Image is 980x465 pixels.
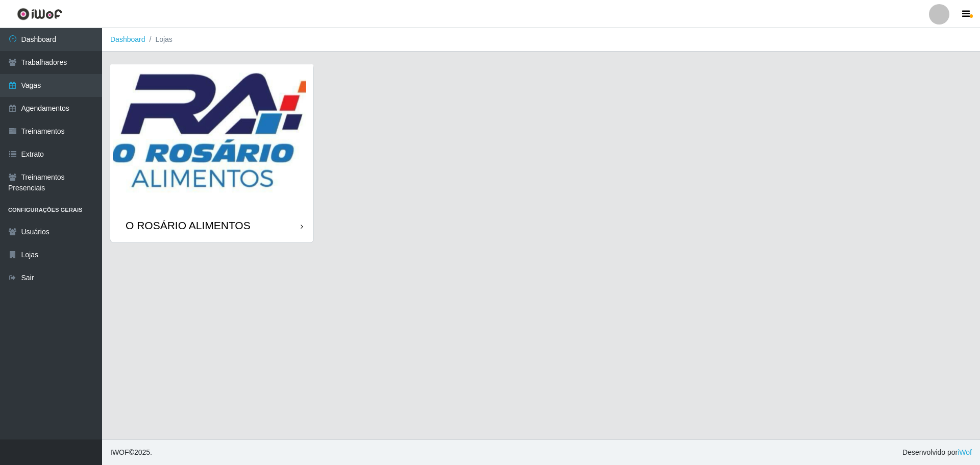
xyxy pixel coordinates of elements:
[110,64,313,209] img: cardImg
[958,448,972,456] a: iWof
[110,448,129,456] span: IWOF
[102,28,980,52] nav: breadcrumb
[145,34,173,45] li: Lojas
[126,219,251,232] div: O ROSÁRIO ALIMENTOS
[902,447,972,458] span: Desenvolvido por
[110,447,152,458] span: © 2025 .
[110,35,145,43] a: Dashboard
[110,64,313,242] a: O ROSÁRIO ALIMENTOS
[17,8,62,20] img: CoreUI Logo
